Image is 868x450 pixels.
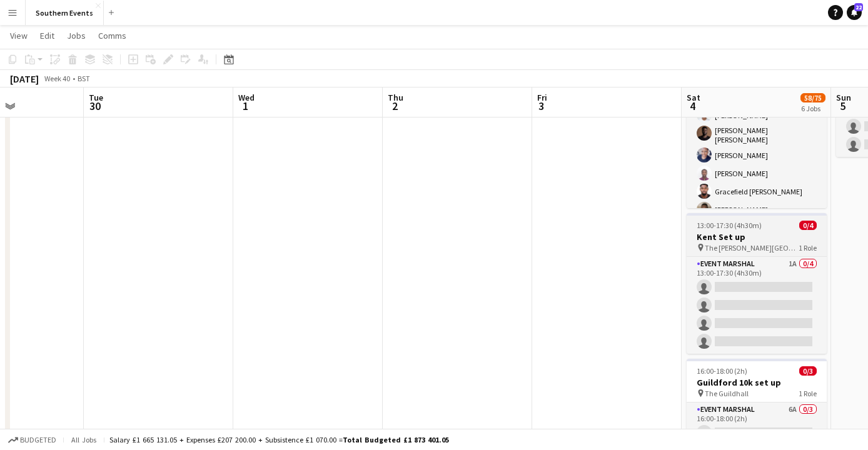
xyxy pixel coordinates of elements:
[236,99,255,113] span: 1
[343,435,449,444] span: Total Budgeted £1 873 401.05
[93,27,131,44] a: Comms
[5,27,33,44] a: View
[847,5,862,20] a: 22
[26,1,104,25] button: Southern Events
[705,389,749,398] span: The Guildhall
[799,221,817,230] span: 0/4
[697,366,747,376] span: 16:00-18:00 (2h)
[685,99,700,113] span: 4
[10,72,39,85] div: [DATE]
[89,92,103,103] span: Tue
[386,99,403,113] span: 2
[834,99,851,113] span: 5
[800,93,825,102] span: 58/75
[687,377,827,388] h3: Guildford 10k set up
[67,30,86,41] span: Jobs
[109,435,449,444] div: Salary £1 665 131.05 + Expenses £207 200.00 + Subsistence £1 070.00 =
[10,30,28,41] span: View
[836,92,851,103] span: Sun
[799,389,817,398] span: 1 Role
[20,436,56,444] span: Budgeted
[98,30,126,41] span: Comms
[799,243,817,252] span: 1 Role
[62,27,91,44] a: Jobs
[537,92,547,103] span: Fri
[687,92,700,103] span: Sat
[687,213,827,354] app-job-card: 13:00-17:30 (4h30m)0/4Kent Set up The [PERSON_NAME][GEOGRAPHIC_DATA]1 RoleEvent Marshal1A0/413:00...
[40,30,54,41] span: Edit
[687,257,827,354] app-card-role: Event Marshal1A0/413:00-17:30 (4h30m)
[87,99,103,113] span: 30
[35,27,59,44] a: Edit
[41,74,73,83] span: Week 40
[388,92,403,103] span: Thu
[6,433,58,447] button: Budgeted
[238,92,255,103] span: Wed
[801,104,825,113] div: 6 Jobs
[854,3,863,11] span: 22
[687,231,827,242] h3: Kent Set up
[69,435,99,444] span: All jobs
[78,74,90,83] div: BST
[705,243,799,252] span: The [PERSON_NAME][GEOGRAPHIC_DATA]
[697,221,762,230] span: 13:00-17:30 (4h30m)
[799,366,817,376] span: 0/3
[535,99,547,113] span: 3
